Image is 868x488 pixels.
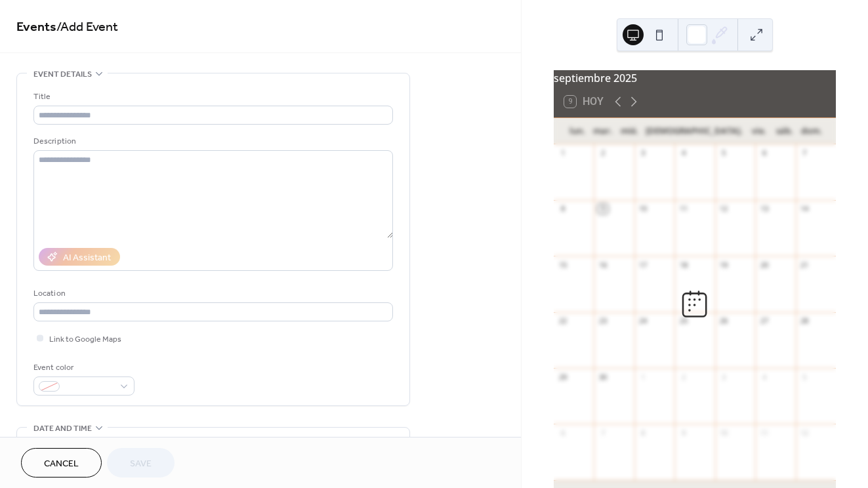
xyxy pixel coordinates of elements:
span: Date and time [33,422,92,436]
div: 2 [598,148,608,158]
div: septiembre 2025 [554,70,836,86]
div: 3 [719,372,729,382]
div: lun. [564,118,590,144]
div: 2 [678,372,688,382]
div: 22 [558,316,568,326]
div: 8 [638,428,648,437]
div: 13 [759,204,769,214]
div: 10 [638,204,648,214]
div: sáb. [772,118,798,144]
div: 26 [719,316,729,326]
div: 3 [638,148,648,158]
div: [DEMOGRAPHIC_DATA]. [642,118,746,144]
div: 10 [719,428,729,437]
div: 27 [759,316,769,326]
div: 12 [800,428,810,437]
div: 21 [800,260,810,270]
div: 9 [598,204,608,214]
div: 4 [678,148,688,158]
div: 8 [558,204,568,214]
div: 1 [638,372,648,382]
div: 15 [558,260,568,270]
div: 20 [759,260,769,270]
div: Location [33,287,390,300]
div: 1 [558,148,568,158]
div: 11 [678,204,688,214]
div: 11 [759,428,769,437]
div: 5 [719,148,729,158]
div: dom. [798,118,825,144]
span: Cancel [44,457,79,471]
div: 4 [759,372,769,382]
div: 6 [558,428,568,437]
div: 29 [558,372,568,382]
div: 6 [759,148,769,158]
span: Link to Google Maps [49,333,121,346]
div: mar. [590,118,616,144]
div: 14 [800,204,810,214]
div: 5 [800,372,810,382]
div: 19 [719,260,729,270]
div: 9 [678,428,688,437]
div: Event color [33,361,132,375]
div: mié. [616,118,642,144]
div: Title [33,90,390,104]
div: 30 [598,372,608,382]
div: 28 [800,316,810,326]
div: vie. [746,118,772,144]
a: Events [16,14,56,40]
div: Description [33,134,390,148]
div: 12 [719,204,729,214]
div: 18 [678,260,688,270]
div: 25 [678,316,688,326]
div: 16 [598,260,608,270]
div: 23 [598,316,608,326]
div: 17 [638,260,648,270]
div: 7 [598,428,608,437]
span: Event details [33,68,92,81]
div: 7 [800,148,810,158]
span: / Add Event [56,14,118,40]
div: 24 [638,316,648,326]
button: Cancel [21,448,102,478]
